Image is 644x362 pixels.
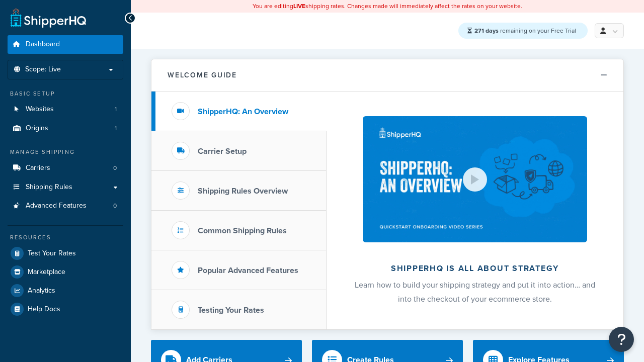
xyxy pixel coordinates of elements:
[28,268,65,277] span: Marketplace
[609,327,634,352] button: Open Resource Center
[474,26,576,35] span: remaining on your Free Trial
[26,164,50,172] span: Carriers
[28,249,76,258] span: Test Your Rates
[25,65,61,74] span: Scope: Live
[26,40,60,49] span: Dashboard
[8,282,123,300] a: Analytics
[26,105,54,114] span: Websites
[26,183,72,192] span: Shipping Rules
[198,147,247,156] h3: Carrier Setup
[26,202,87,210] span: Advanced Features
[26,124,48,133] span: Origins
[8,119,123,138] a: Origins1
[28,305,60,314] span: Help Docs
[198,187,288,196] h3: Shipping Rules Overview
[8,244,123,262] a: Test Your Rates
[8,35,123,54] a: Dashboard
[8,119,123,138] li: Origins
[8,89,123,98] div: Basic Setup
[8,100,123,119] li: Websites
[8,263,123,281] a: Marketplace
[363,116,587,242] img: ShipperHQ is all about strategy
[8,197,123,215] li: Advanced Features
[198,107,288,116] h3: ShipperHQ: An Overview
[198,266,298,275] h3: Popular Advanced Features
[353,264,597,273] h2: ShipperHQ is all about strategy
[293,2,305,11] b: LIVE
[8,159,123,177] a: Carriers0
[8,159,123,177] li: Carriers
[8,178,123,197] a: Shipping Rules
[113,164,117,172] span: 0
[8,148,123,156] div: Manage Shipping
[113,202,117,210] span: 0
[8,197,123,215] a: Advanced Features0
[474,26,499,35] strong: 271 days
[115,124,117,133] span: 1
[198,226,287,235] h3: Common Shipping Rules
[8,100,123,119] a: Websites1
[355,279,595,305] span: Learn how to build your shipping strategy and put it into action… and into the checkout of your e...
[168,71,237,79] h2: Welcome Guide
[115,105,117,114] span: 1
[28,287,55,295] span: Analytics
[198,306,264,315] h3: Testing Your Rates
[151,59,623,92] button: Welcome Guide
[8,300,123,318] a: Help Docs
[8,233,123,242] div: Resources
